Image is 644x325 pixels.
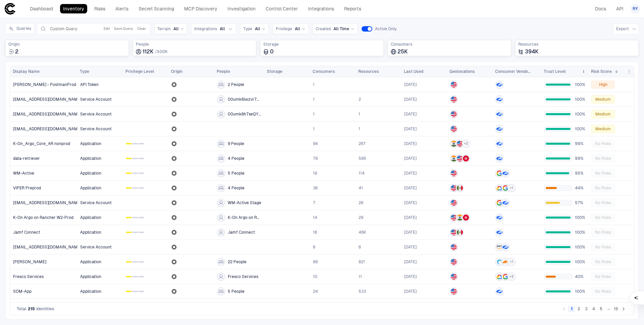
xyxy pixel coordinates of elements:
button: Edit [102,25,111,33]
span: [DATE] [404,156,417,161]
span: 99% [575,141,585,146]
a: Inventory [60,4,87,13]
a: Investigation [224,4,259,13]
a: US [447,196,492,210]
a: 6 [356,240,401,254]
span: 100% [575,215,585,220]
span: [DATE] [404,82,417,87]
div: Zscaler [502,200,508,206]
a: Application [77,225,122,239]
span: Service Account [80,244,112,250]
span: 9 People [228,141,244,146]
span: 14 [313,215,317,220]
div: 0 [126,158,131,159]
span: 99% [575,156,585,161]
div: 1 [132,158,138,159]
span: 1 [313,82,315,87]
span: 6 [313,244,315,250]
div: Zscaler [496,215,502,221]
a: No Risks [589,181,634,195]
div: Zscaler [502,170,508,176]
a: Reports [341,4,364,13]
span: 44% [575,185,585,191]
a: 5 People [214,166,264,180]
span: [DATE] [404,244,417,250]
span: Jamf Connect [13,230,40,235]
a: US [447,122,492,136]
a: Control Center [263,4,301,13]
a: [EMAIL_ADDRESS][DOMAIN_NAME] [10,122,77,136]
a: Service Account [77,107,122,121]
span: API Token [80,82,99,87]
a: Jamf Connect [214,225,264,239]
a: [EMAIL_ADDRESS][DOMAIN_NAME] [10,107,77,121]
span: [DATE] [404,126,417,132]
a: US [447,92,492,106]
a: USMX [447,181,492,195]
span: No Risks [595,230,611,235]
a: +1 [493,181,541,195]
a: 012 [123,181,168,195]
span: [DATE] [404,230,417,235]
img: IN [451,155,457,161]
span: [DATE] [404,215,417,220]
span: 100% [575,230,585,235]
span: 4 People [228,156,245,161]
span: 100% [575,82,585,87]
span: No Risks [595,244,611,250]
a: Application [77,137,122,150]
div: 1 [132,143,138,144]
span: Medium [595,126,611,132]
a: 100% [541,92,588,106]
img: US [451,244,457,250]
span: 1 [313,111,315,117]
img: HK [463,215,469,221]
a: Medium [589,92,634,106]
a: 012 [123,255,168,269]
a: 4 People [214,151,264,165]
span: 28 [359,200,363,205]
a: 100% [541,225,588,239]
div: Zscaler [496,155,502,161]
span: 18 [313,230,317,235]
span: Service Account [80,111,112,117]
span: 114 [359,171,365,176]
img: MX [457,229,463,235]
a: Service Account [77,122,122,136]
div: 8/12/2025 15:32:13 [404,82,417,87]
div: Zscaler [496,229,502,235]
span: 41 [359,185,363,191]
img: US [451,215,457,221]
a: 44% [541,181,588,195]
a: 1 [310,107,355,121]
a: 8/30/2025 17:21:02 [401,196,446,210]
a: [EMAIL_ADDRESS][DOMAIN_NAME] [10,92,77,106]
img: IN [451,141,457,147]
span: 1 [313,97,315,102]
span: 79 [313,156,318,161]
a: 100% [541,107,588,121]
span: + 1 [510,186,513,190]
img: US [457,141,463,147]
a: Secret Scanning [136,4,177,13]
div: 0 [126,173,131,174]
a: No Risks [589,166,634,180]
a: 79 [310,151,355,165]
img: US [451,200,457,206]
button: RY [631,4,640,13]
div: 0 [126,217,131,218]
span: [DATE] [404,171,417,176]
div: 1 [132,232,138,233]
a: 585 [356,151,401,165]
span: 36 [313,185,318,191]
a: 1 [310,92,355,106]
a: Medium [589,107,634,121]
span: 46K [359,230,366,235]
a: US [447,166,492,180]
button: Clear [136,25,147,33]
div: 2 [139,173,144,174]
div: 0 [126,232,131,233]
a: WM-Active [10,166,77,180]
a: Jamf Connect [10,225,77,239]
span: 19 [313,171,317,176]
